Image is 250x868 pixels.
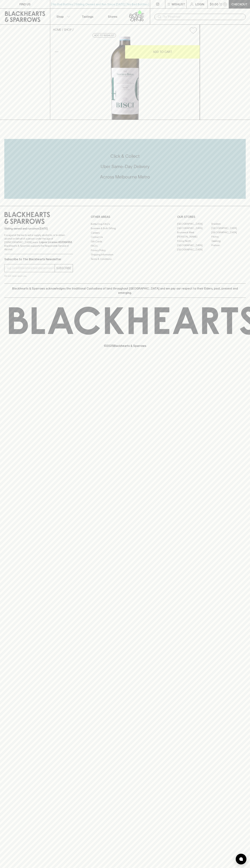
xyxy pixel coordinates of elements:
[125,45,200,59] button: ADD TO CART
[91,215,159,219] p: OTHER AREAS
[224,3,226,5] p: 0
[50,9,75,24] button: Shop
[211,239,246,243] a: Geelong
[211,222,246,226] a: Braddon
[177,226,211,230] a: [GEOGRAPHIC_DATA]
[211,235,246,239] a: Fitzroy
[53,28,61,31] a: HOME
[75,9,100,24] a: Tastings
[56,14,64,19] p: Shop
[4,274,73,278] p: We will never spam you
[188,26,198,35] button: Add to wishlist
[91,244,159,248] a: FAQ's
[231,2,247,6] p: Checkout
[19,2,31,6] p: FIND US
[177,235,211,239] a: [PERSON_NAME]
[7,265,55,271] input: e.g. jane@blackheartsandsparrows.com.au
[55,264,73,272] button: SUBSCRIBE
[211,243,246,248] a: Prahran
[177,222,211,226] a: [GEOGRAPHIC_DATA]
[91,253,159,257] a: Shipping Information
[108,14,117,19] p: Stores
[4,139,246,199] div: Call to action block
[91,231,159,235] a: Careers
[91,239,159,244] a: Gift Cards
[91,235,159,239] a: Contact Us
[50,37,200,120] img: 35934.png
[91,257,159,261] a: Terms & Conditions
[177,243,211,248] a: [GEOGRAPHIC_DATA]
[4,227,73,230] p: Sibling owned and run since [DATE]
[91,248,159,252] a: Privacy Policy
[4,164,246,169] h5: Uber Same-Day Delivery
[7,286,243,295] p: Blackhearts & Sparrows acknowledges the traditional Custodians of land throughout [GEOGRAPHIC_DAT...
[64,28,72,31] a: SHOP
[172,2,185,6] p: Wishlist
[4,233,73,251] p: It is against the law to sell or supply alcohol to, or to obtain alcohol on behalf of a person un...
[211,226,246,230] a: [GEOGRAPHIC_DATA]
[100,9,125,24] a: Stores
[4,153,246,159] h5: Click & Collect
[4,257,73,261] p: Subscribe to The Blackhearts Newsletter
[91,222,159,226] a: Bottle Drop FAQ's
[195,2,204,6] p: Login
[93,33,116,38] button: Add to wishlist
[163,14,243,20] input: Try "Pinot noir"
[4,174,246,180] h5: Across Melbourne Metro
[153,50,172,54] p: ADD TO CART
[91,226,159,231] a: Business & Bulk Gifting
[39,241,72,244] strong: Liquor License #32064953
[177,248,211,252] a: [GEOGRAPHIC_DATA]
[56,266,71,270] p: SUBSCRIBE
[177,239,211,243] a: Fitzroy North
[82,14,93,19] p: Tastings
[177,215,246,219] p: OUR STORES
[239,857,243,861] img: bubble-icon
[177,230,211,235] a: Brunswick West
[211,230,246,235] a: [GEOGRAPHIC_DATA]
[210,2,218,6] p: $0.00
